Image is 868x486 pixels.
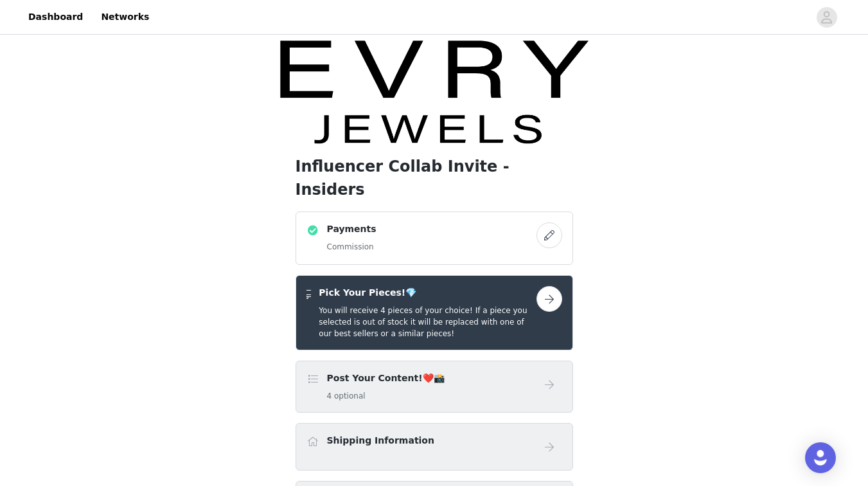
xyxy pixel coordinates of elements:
[296,212,573,265] div: Payments
[327,372,445,385] h4: Post Your Content!❤️📸
[327,434,434,447] h4: Shipping Information
[319,305,536,339] h5: You will receive 4 pieces of your choice! If a piece you selected is out of stock it will be repl...
[805,442,836,473] div: Open Intercom Messenger
[280,37,589,145] img: campaign image
[296,275,573,350] div: Pick Your Pieces!💎
[296,155,573,201] h1: Influencer Collab Invite - Insiders
[327,390,445,402] h5: 4 optional
[21,3,91,32] a: Dashboard
[327,222,376,236] h4: Payments
[93,3,157,32] a: Networks
[319,286,536,300] h4: Pick Your Pieces!💎
[296,423,573,471] div: Shipping Information
[296,361,573,413] div: Post Your Content!❤️📸
[820,7,833,28] div: avatar
[327,241,376,253] h5: Commission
